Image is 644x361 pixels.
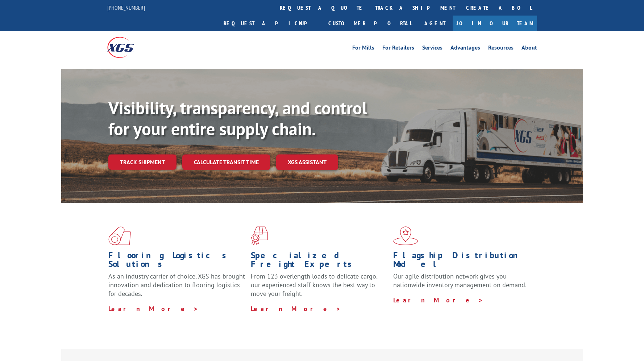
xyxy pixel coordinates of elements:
b: Visibility, transparency, and control for your entire supply chain. [108,97,367,140]
h1: Specialized Freight Experts [251,251,388,272]
img: xgs-icon-total-supply-chain-intelligence-red [108,226,131,245]
img: xgs-icon-focused-on-flooring-red [251,226,268,245]
a: For Retailers [382,45,414,53]
a: Services [422,45,443,53]
h1: Flooring Logistics Solutions [108,251,245,272]
a: Request a pickup [218,16,323,31]
h1: Flagship Distribution Model [393,251,530,272]
p: From 123 overlength loads to delicate cargo, our experienced staff knows the best way to move you... [251,272,388,304]
a: Learn More > [393,296,483,304]
a: Join Our Team [453,16,537,31]
a: Advantages [450,45,480,53]
a: Agent [417,16,453,31]
span: As an industry carrier of choice, XGS has brought innovation and dedication to flooring logistics... [108,272,245,298]
a: Calculate transit time [182,154,270,170]
a: Customer Portal [323,16,417,31]
span: Our agile distribution network gives you nationwide inventory management on demand. [393,272,527,289]
a: Track shipment [108,154,176,170]
a: Learn More > [251,305,341,313]
a: About [522,45,537,53]
a: XGS ASSISTANT [276,154,338,170]
a: [PHONE_NUMBER] [107,4,145,11]
a: Resources [488,45,514,53]
img: xgs-icon-flagship-distribution-model-red [393,226,418,245]
a: Learn More > [108,305,199,313]
a: For Mills [352,45,374,53]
